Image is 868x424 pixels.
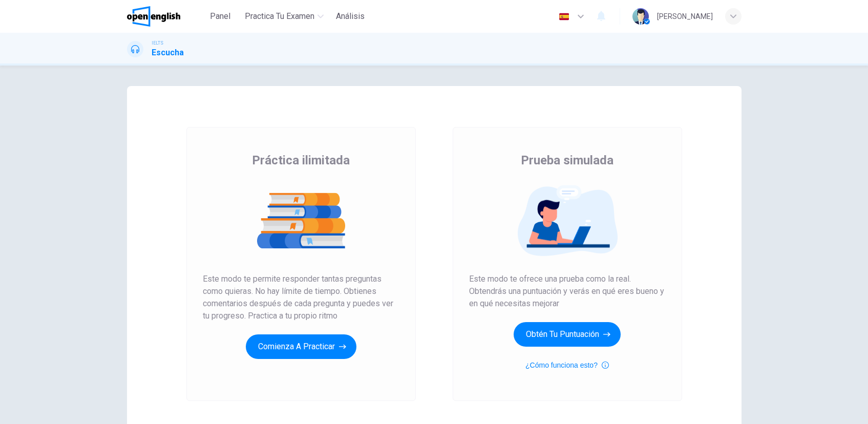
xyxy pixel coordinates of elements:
[558,13,570,20] img: es
[127,6,181,27] img: OpenEnglish logo
[525,359,609,371] button: ¿Cómo funciona esto?
[332,7,369,26] button: Análisis
[203,273,399,322] span: Este modo te permite responder tantas preguntas como quieras. No hay límite de tiempo. Obtienes c...
[657,10,713,23] div: [PERSON_NAME]
[336,10,365,23] span: Análisis
[204,7,237,26] button: Panel
[521,152,613,168] span: Prueba simulada
[152,39,163,47] span: IELTS
[632,8,649,25] img: Profile picture
[514,322,621,347] button: Obtén tu puntuación
[469,273,666,310] span: Este modo te ofrece una prueba como la real. Obtendrás una puntuación y verás en qué eres bueno y...
[152,47,184,59] h1: Escucha
[210,10,230,23] span: Panel
[245,10,314,23] span: Practica tu examen
[252,152,350,168] span: Práctica ilimitada
[127,6,204,27] a: OpenEnglish logo
[246,334,356,359] button: Comienza a practicar
[241,7,328,26] button: Practica tu examen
